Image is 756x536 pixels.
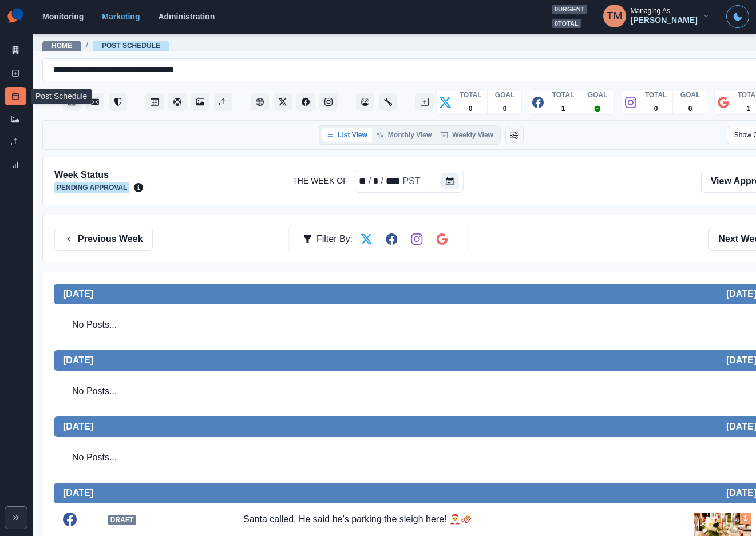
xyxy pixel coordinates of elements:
button: Messages [86,93,104,111]
div: The Week Of [358,174,367,188]
button: Reviews [109,93,127,111]
a: New Post [5,64,26,82]
button: Toggle Mode [726,5,749,28]
button: Previous Week [54,228,153,251]
button: Filter by Twitter [355,228,378,251]
p: GOAL [588,90,608,100]
a: Home [52,42,72,50]
p: 0 [503,104,507,114]
button: Content Pool [168,93,187,111]
button: Facebook [296,93,315,111]
p: 1 [747,104,751,114]
span: 0 total [552,19,581,29]
a: Marketing Summary [5,41,26,59]
h2: [DATE] [63,355,93,366]
div: [PERSON_NAME] [631,15,698,25]
button: Stream [63,93,81,111]
p: TOTAL [645,90,667,100]
button: Uploads [214,93,232,111]
a: Review Summary [5,156,26,174]
p: 0 [469,104,473,114]
p: 0 [654,104,658,114]
div: / [379,174,384,188]
button: Administration [379,93,397,111]
a: Post Schedule [5,87,26,105]
button: Expand [5,506,27,529]
button: Twitter [274,93,292,111]
div: Managing As [631,7,670,15]
button: The Week Of [441,173,459,189]
div: / [367,174,372,188]
p: TOTAL [552,90,575,100]
span: Draft [108,515,136,525]
button: List View [322,128,372,142]
h2: Week Status [54,169,143,180]
div: Total Media Attached [740,513,751,524]
a: Uploads [5,133,26,151]
span: 0 urgent [552,5,587,14]
p: TOTAL [460,90,482,100]
div: Date [358,174,422,188]
div: The Week Of [372,174,379,188]
button: Instagram [319,93,338,111]
button: Dashboard [356,93,374,111]
span: / [86,39,88,51]
button: Filter by Instagram [405,228,428,251]
p: GOAL [495,90,515,100]
span: Pending Approval [54,182,129,193]
button: Change View Order [505,126,524,144]
div: The Week Of [355,170,464,193]
p: 1 [561,104,565,114]
h2: [DATE] [63,288,93,299]
button: Weekly View [436,128,498,142]
div: Filter By: [303,228,353,251]
button: Managing As[PERSON_NAME] [594,5,719,27]
label: The Week Of [292,175,347,187]
a: Post Schedule [102,42,160,50]
nav: breadcrumb [42,39,169,51]
a: Administration [158,12,215,21]
p: GOAL [680,90,700,100]
button: Filter by Google [430,228,453,251]
button: Client Website [251,93,269,111]
button: Media Library [191,93,209,111]
div: Tony Manalo [607,2,623,30]
a: Marketing [102,12,140,21]
button: Create New Post [415,93,434,111]
div: The Week Of [385,174,402,188]
button: Monthly View [372,128,436,142]
p: 0 [688,104,692,114]
button: Post Schedule [145,93,164,111]
h2: [DATE] [63,487,93,498]
button: Filter by Facebook [380,228,403,251]
a: Media Library [5,110,26,128]
h2: [DATE] [63,421,93,432]
a: Monitoring [42,12,84,21]
div: The Week Of [402,174,422,188]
